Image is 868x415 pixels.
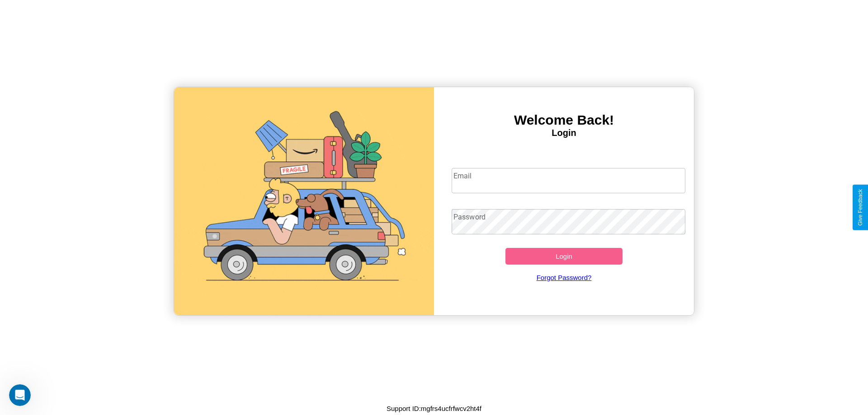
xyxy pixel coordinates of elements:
[174,87,434,315] img: gif
[447,265,681,290] a: Forgot Password?
[9,384,31,406] iframe: Intercom live chat
[505,248,623,265] button: Login
[434,112,694,128] h3: Welcome Back!
[387,402,481,415] p: Support ID: mgfrs4ucfrfwcv2ht4f
[434,128,694,138] h4: Login
[857,189,863,226] div: Give Feedback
